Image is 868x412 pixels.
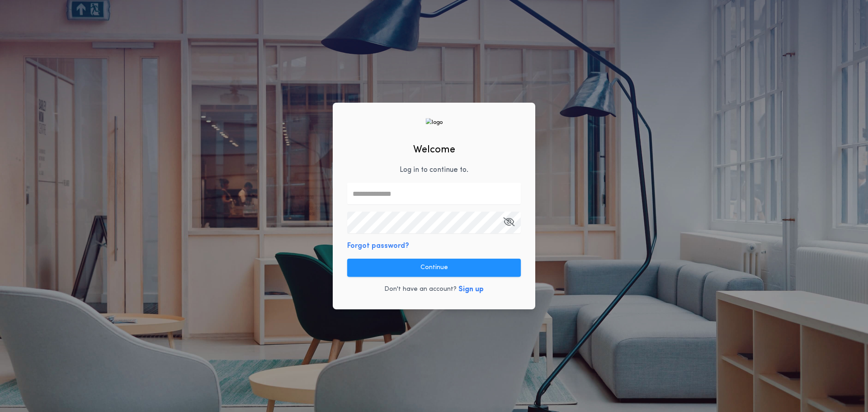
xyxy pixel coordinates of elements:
button: Forgot password? [347,241,409,251]
button: Continue [347,259,521,277]
img: logo [425,118,443,127]
h2: Welcome [413,142,455,157]
p: Log in to continue to . [400,165,468,175]
p: Don't have an account? [384,285,457,294]
button: Sign up [458,284,484,295]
